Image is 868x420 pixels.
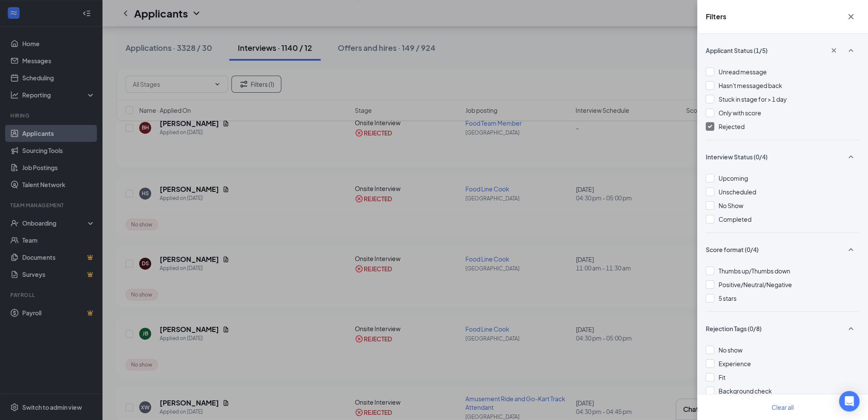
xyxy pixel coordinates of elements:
span: Upcoming [719,174,748,182]
svg: SmallChevronUp [846,244,856,255]
span: 5 stars [719,294,736,302]
span: No show [719,346,742,354]
span: Thumbs up/Thumbs down [719,267,790,275]
span: Interview Status (0/4) [706,153,768,161]
span: No Show [719,202,743,209]
span: Positive/Neutral/Negative [719,281,792,288]
span: Unscheduled [719,188,756,196]
span: Applicant Status (1/5) [706,46,768,55]
button: Cross [842,9,859,25]
button: SmallChevronUp [842,149,859,165]
button: SmallChevronUp [842,42,859,59]
svg: SmallChevronUp [846,45,856,56]
svg: SmallChevronUp [846,323,856,334]
span: Rejected [719,123,745,130]
span: Stuck in stage for > 1 day [719,95,787,103]
span: Fit [719,373,725,381]
h5: Filters [706,12,726,21]
span: Only with score [719,109,761,117]
span: Score format (0/4) [706,245,759,254]
span: Experience [719,360,751,367]
button: SmallChevronUp [842,241,859,258]
button: Clear all [761,399,804,416]
button: Cross [825,43,842,58]
span: Rejection Tags (0/8) [706,324,762,333]
button: SmallChevronUp [842,320,859,337]
svg: SmallChevronUp [846,152,856,162]
span: Unread message [719,68,767,76]
span: Background check [719,387,772,395]
svg: Cross [846,12,856,22]
svg: Cross [830,46,838,55]
span: Hasn't messaged back [719,82,782,89]
img: checkbox [708,125,712,128]
div: Open Intercom Messenger [839,391,859,411]
span: Completed [719,215,751,223]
